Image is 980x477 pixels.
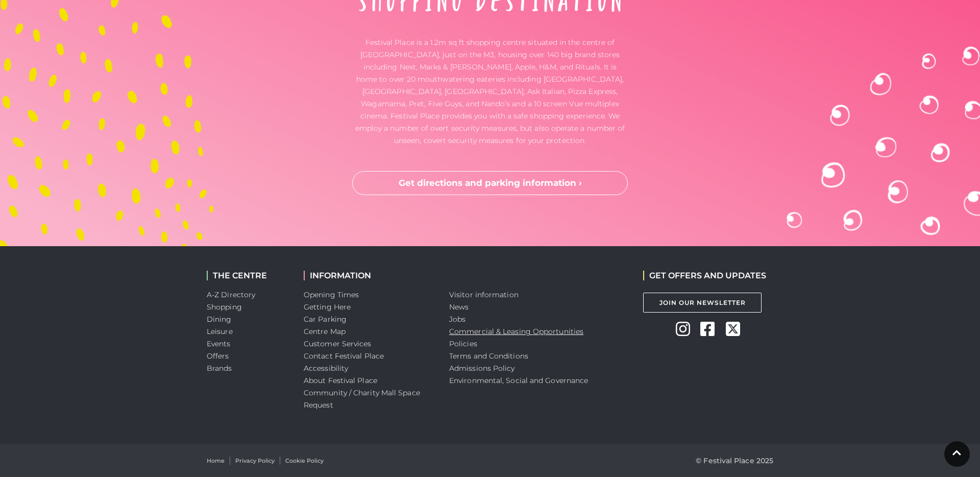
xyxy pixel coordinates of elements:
[304,364,348,373] a: Accessibility
[304,351,384,361] a: Contact Festival Place
[207,457,225,465] a: Home
[207,327,233,336] a: Leisure
[304,290,359,299] a: Opening Times
[235,457,275,465] a: Privacy Policy
[207,364,232,373] a: Brands
[696,455,773,467] p: © Festival Place 2025
[643,293,762,313] a: Join Our Newsletter
[449,364,515,373] a: Admissions Policy
[207,351,229,361] a: Offers
[207,290,255,299] a: A-Z Directory
[449,290,519,299] a: Visitor information
[304,271,434,280] h2: INFORMATION
[304,339,372,348] a: Customer Services
[285,457,324,465] a: Cookie Policy
[449,327,583,336] a: Commercial & Leasing Opportunities
[449,302,469,312] a: News
[643,271,766,280] h2: GET OFFERS AND UPDATES
[207,339,231,348] a: Events
[304,302,351,312] a: Getting Here
[207,315,232,324] a: Dining
[304,376,377,385] a: About Festival Place
[449,351,528,361] a: Terms and Conditions
[449,339,477,348] a: Policies
[207,302,242,312] a: Shopping
[352,171,628,196] a: Get directions and parking information ›
[449,376,588,385] a: Environmental, Social and Governance
[352,36,628,147] p: Festival Place is a 1.2m sq ft shopping centre situated in the centre of [GEOGRAPHIC_DATA], just ...
[304,388,420,410] a: Community / Charity Mall Space Request
[304,315,347,324] a: Car Parking
[449,315,465,324] a: Jobs
[304,327,346,336] a: Centre Map
[207,271,288,280] h2: THE CENTRE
